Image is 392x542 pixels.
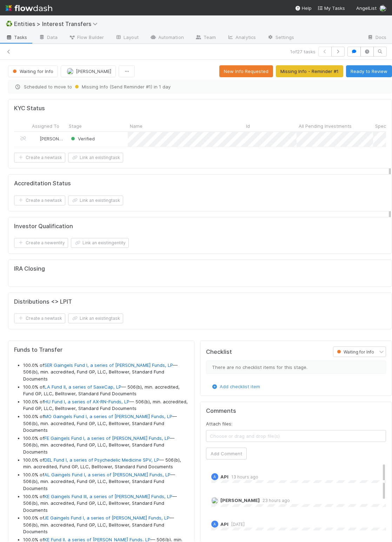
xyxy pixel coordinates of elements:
[33,32,63,44] a: Data
[213,475,216,479] span: A
[206,349,232,356] h5: Checklist
[68,313,123,323] button: Link an existingtask
[23,398,188,412] li: 100.0% of — 506(b), min. accredited, Fund GP, LLC, Belltower, Standard Fund Documents
[14,83,386,90] span: Scheduled to move to in 1 day
[211,384,260,389] a: Add checklist item
[23,384,188,397] li: 100.0% of — 506(b), min. accredited, Fund GP, LLC, Belltower, Standard Fund Documents
[6,34,27,41] span: Tasks
[44,457,159,463] a: DEL Fund I, a series of Psychedelic Medicine SPV, LP
[228,522,245,527] span: [DATE]
[14,153,65,163] button: Create a newtask
[206,448,247,460] button: Add Comment
[44,399,129,404] a: HU Fund I, a series of AX-RN-Funds, LP
[295,5,312,12] div: Help
[44,384,121,390] a: LA Fund II, a series of SaxeCap, LP
[33,136,39,141] img: avatar_73a733c5-ce41-4a22-8c93-0dca612da21e.png
[44,414,172,419] a: MO Gaingels Fund I, a series of [PERSON_NAME] Funds, LP
[14,313,65,323] button: Create a newtask
[220,497,260,503] span: [PERSON_NAME]
[219,65,273,77] button: New Info Requested
[213,522,216,526] span: A
[44,435,170,441] a: FE Gaingels Fund I, a series of [PERSON_NAME] Funds, LP
[14,105,45,112] h5: KYC Status
[14,265,45,272] h5: IRA Closing
[44,494,172,499] a: KE Gaingels Fund III, a series of [PERSON_NAME] Funds, LP
[261,32,300,44] a: Settings
[206,430,386,442] span: Choose or drag and drop file(s)
[299,123,352,130] span: All Pending Investments
[130,123,142,130] span: Name
[206,408,386,415] h5: Comments
[63,32,109,44] a: Flow Builder
[14,346,188,353] h5: Funds to Transfer
[69,136,95,141] span: Verified
[32,123,59,130] span: Assigned To
[14,298,72,305] h5: Distributions <> LPIT
[67,68,74,75] img: avatar_abca0ba5-4208-44dd-8897-90682736f166.png
[44,362,173,368] a: SER Gaingels Fund I, a series of [PERSON_NAME] Funds, LP
[109,32,144,44] a: Layout
[361,32,392,44] a: Docs
[379,5,386,12] img: avatar_93b89fca-d03a-423a-b274-3dd03f0a621f.png
[14,238,68,248] button: Create a newentity
[73,84,152,90] span: Missing Info (Send Reminder #1)
[290,48,315,55] span: 1 of 27 tasks
[44,472,171,477] a: AL Gaingels Fund I, a series of [PERSON_NAME] Funds, LP
[23,457,188,470] li: 100.0% of — 506(b), min. accredited, Fund GP, LLC, Belltower, Standard Fund Documents
[317,5,345,11] span: My Tasks
[317,5,345,12] a: My Tasks
[6,2,52,14] img: logo-inverted-e16ddd16eac7371096b0.svg
[23,471,188,492] li: 100.0% of — 506(b), min. accredited, Fund GP, LLC, Belltower, Standard Fund Documents
[23,435,188,456] li: 100.0% of — 506(b), min. accredited, Fund GP, LLC, Belltower, Standard Fund Documents
[144,32,190,44] a: Automation
[69,34,104,41] span: Flow Builder
[260,498,290,503] span: 23 hours ago
[11,68,53,74] span: Waiting for Info
[190,32,221,44] a: Team
[220,521,228,527] span: API
[69,123,82,130] span: Stage
[6,21,13,27] span: ♻️
[346,65,392,77] button: Ready to Review
[71,238,129,248] button: Link an existingentity
[211,497,218,504] img: avatar_abca0ba5-4208-44dd-8897-90682736f166.png
[14,196,65,205] button: Create a newtask
[14,180,71,187] h5: Accreditation Status
[23,515,188,535] li: 100.0% of — 506(b), min. accredited, Fund GP, LLC, Belltower, Standard Fund Documents
[228,474,258,480] span: 13 hours ago
[76,68,111,74] span: [PERSON_NAME]
[23,413,188,434] li: 100.0% of — 506(b), min. accredited, Fund GP, LLC, Belltower, Standard Fund Documents
[211,473,218,480] div: API
[68,153,123,163] button: Link an existingtask
[40,136,75,141] span: [PERSON_NAME]
[14,20,101,27] span: Entities > Interest Transfers
[206,420,232,427] label: Attach files:
[44,515,170,521] a: JE Gaingels Fund I, a series of [PERSON_NAME] Funds, LP
[23,362,188,383] li: 100.0% of — 506(b), min. accredited, Fund GP, LLC, Belltower, Standard Fund Documents
[33,135,63,142] div: [PERSON_NAME]
[211,521,218,528] div: API
[206,361,386,374] div: There are no checklist items for this stage.
[220,474,228,480] span: API
[69,135,95,142] div: Verified
[8,65,58,77] button: Waiting for Info
[23,493,188,514] li: 100.0% of — 506(b), min. accredited, Fund GP, LLC, Belltower, Standard Fund Documents
[221,32,261,44] a: Analytics
[356,5,377,11] span: AngelList
[61,65,116,77] button: [PERSON_NAME]
[68,196,123,205] button: Link an existingtask
[276,65,343,77] button: Missing Info - Reminder #1
[14,223,73,230] h5: Investor Qualification
[335,349,374,355] span: Waiting for Info
[246,123,250,130] span: Id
